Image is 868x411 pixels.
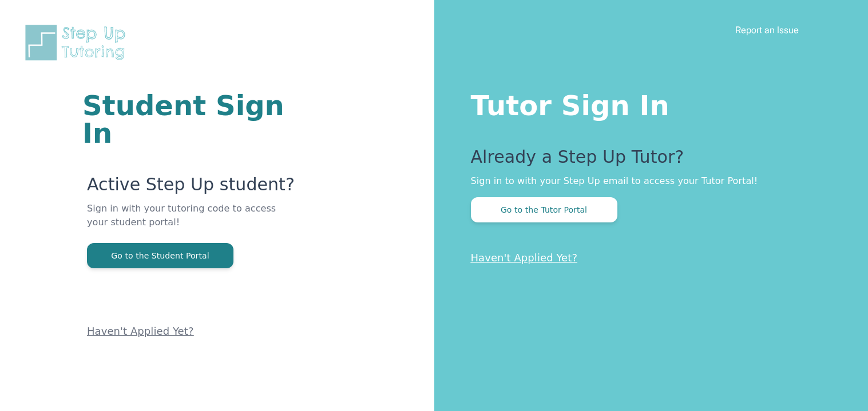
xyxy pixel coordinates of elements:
a: Go to the Tutor Portal [471,204,617,215]
p: Sign in with your tutoring code to access your student portal! [87,202,297,243]
img: Step Up Tutoring horizontal logo [23,23,133,62]
button: Go to the Tutor Portal [471,197,617,222]
p: Sign in to with your Step Up email to access your Tutor Portal! [471,174,823,188]
h1: Tutor Sign In [471,87,823,119]
a: Go to the Student Portal [87,250,233,261]
a: Haven't Applied Yet? [87,325,194,337]
p: Already a Step Up Tutor? [471,147,823,174]
p: Active Step Up student? [87,174,297,202]
h1: Student Sign In [82,92,297,147]
a: Haven't Applied Yet? [471,252,578,264]
button: Go to the Student Portal [87,243,233,268]
a: Report an Issue [735,24,799,36]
